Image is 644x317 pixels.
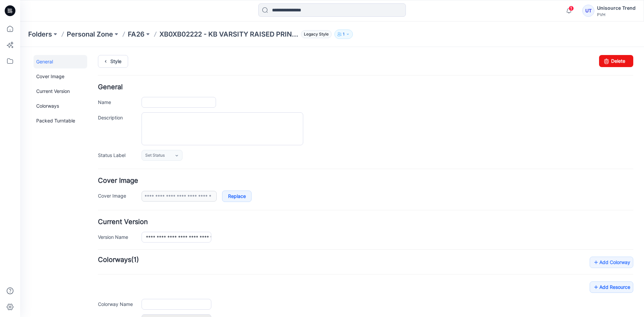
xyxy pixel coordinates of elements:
span: Set Status [125,105,145,112]
span: (1) [111,209,119,217]
label: Status Label [78,104,115,112]
h4: Current Version [78,172,613,178]
span: Legacy Style [301,30,332,38]
p: XB0XB02222 - KB VARSITY RAISED PRINT CREW_proto [159,30,298,39]
label: Thumbnail [78,269,115,276]
a: FA26 [128,30,145,39]
button: Legacy Style [298,30,332,39]
p: 1 [343,31,344,38]
label: Colorway Name [78,253,115,261]
label: Description [78,67,115,74]
a: Add Colorway [570,210,613,221]
label: Cover Image [78,145,115,152]
a: Set Status [121,103,162,114]
div: PVH [597,12,636,17]
strong: Colorways [78,209,111,217]
iframe: edit-style [20,47,644,317]
a: Personal Zone [67,30,113,39]
button: 1 [334,30,353,39]
a: Folders [28,30,52,39]
a: Add Resource [570,234,613,246]
div: UT [582,5,594,17]
span: 1 [569,6,574,11]
a: Replace [202,144,231,155]
h4: Cover Image [78,130,613,137]
label: Version Name [78,186,115,194]
label: Name [78,51,115,59]
div: Unisource Trend [597,4,636,12]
